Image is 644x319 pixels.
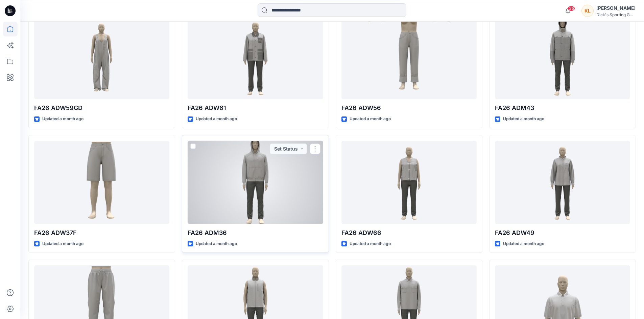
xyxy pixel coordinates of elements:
p: Updated a month ago [503,240,544,247]
p: FA26 ADW61 [188,103,323,113]
p: FA26 ADM36 [188,228,323,238]
p: FA26 ADM43 [495,103,630,113]
p: FA26 ADW56 [341,103,477,113]
a: FA26 ADM43 [495,16,630,100]
span: 35 [568,6,575,11]
p: FA26 ADW37F [34,228,169,238]
p: Updated a month ago [350,240,391,247]
div: KL [581,5,594,17]
p: Updated a month ago [196,240,237,247]
a: FA26 ADW49 [495,141,630,224]
a: FA26 ADW59GD [34,16,169,100]
p: Updated a month ago [503,115,544,123]
div: [PERSON_NAME] [596,4,636,12]
p: Updated a month ago [42,240,84,247]
div: Dick's Sporting G... [596,12,636,17]
p: FA26 ADW59GD [34,103,169,113]
p: Updated a month ago [42,115,84,123]
a: FA26 ADM36 [188,141,323,224]
a: FA26 ADW37F [34,141,169,224]
p: FA26 ADW49 [495,228,630,238]
a: FA26 ADW66 [341,141,477,224]
p: Updated a month ago [350,115,391,123]
a: FA26 ADW56 [341,16,477,100]
p: FA26 ADW66 [341,228,477,238]
p: Updated a month ago [196,115,237,123]
a: FA26 ADW61 [188,16,323,100]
